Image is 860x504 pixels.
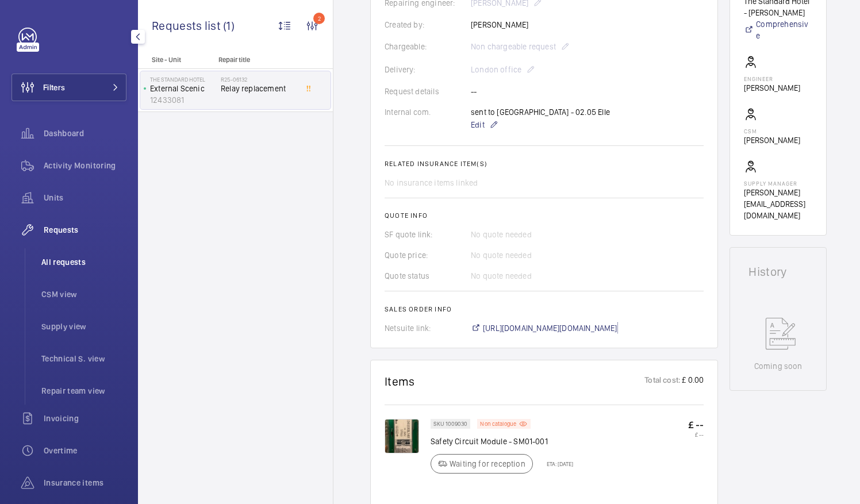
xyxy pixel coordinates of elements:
[744,134,800,146] p: [PERSON_NAME]
[644,374,681,388] p: Total cost:
[471,322,617,334] a: [URL][DOMAIN_NAME][DOMAIN_NAME]
[744,128,800,134] p: CSM
[480,422,516,426] p: Non catalogue
[150,94,216,106] p: 12433081
[744,180,812,187] p: Supply manager
[41,385,126,397] span: Repair team view
[41,256,126,268] span: All requests
[431,436,573,447] p: Safety Circuit Module - SM01-001
[385,305,704,313] h2: Sales order info
[744,75,800,82] p: Engineer
[385,374,415,388] h1: Items
[754,360,803,372] p: Coming soon
[744,18,812,41] a: Comprehensive
[744,187,812,221] p: [PERSON_NAME][EMAIL_ADDRESS][DOMAIN_NAME]
[44,224,126,236] span: Requests
[44,445,126,456] span: Overtime
[138,56,214,64] p: Site - Unit
[385,160,704,168] h2: Related insurance item(s)
[41,321,126,332] span: Supply view
[688,431,704,438] p: £ --
[150,83,216,94] p: External Scenic
[221,76,297,83] h2: R25-06132
[221,83,297,94] span: Relay replacement
[471,119,485,130] span: Edit
[44,477,126,488] span: Insurance items
[44,192,126,203] span: Units
[41,288,126,300] span: CSM view
[540,460,573,467] p: ETA: [DATE]
[688,419,704,431] p: £ --
[44,413,126,424] span: Invoicing
[43,82,65,93] span: Filters
[150,76,216,83] p: The Standard Hotel
[152,18,223,33] span: Requests list
[385,419,419,453] img: dH9aKJC4n0xpuog1WOHIgF2y9q1QPvDi_bZx-gwL9kqKHnWz.png
[385,211,704,220] h2: Quote info
[44,160,126,171] span: Activity Monitoring
[681,374,704,388] p: £ 0.00
[744,82,800,94] p: [PERSON_NAME]
[433,422,467,426] p: SKU 1009030
[11,74,126,101] button: Filters
[450,458,525,470] p: Waiting for reception
[41,353,126,364] span: Technical S. view
[218,56,294,64] p: Repair title
[748,266,808,278] h1: History
[44,128,126,139] span: Dashboard
[483,322,617,334] span: [URL][DOMAIN_NAME][DOMAIN_NAME]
